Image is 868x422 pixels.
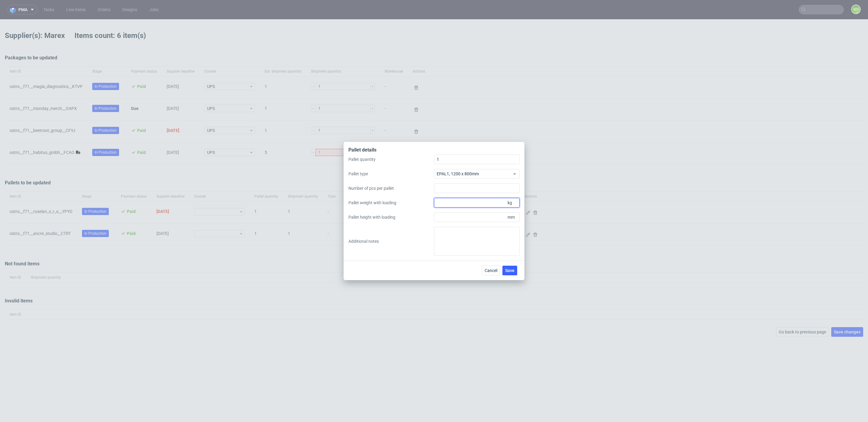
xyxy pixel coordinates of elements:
span: EPAL1, 1200 x 800mm [437,171,512,177]
label: Pallet quantity [348,156,434,162]
label: Pallet type [348,171,434,177]
label: Pallet weight with loading [348,200,434,206]
span: mm [506,213,518,221]
label: Number of pcs per pallet [348,185,434,191]
div: Pallet details [348,147,520,155]
button: Cancel [482,266,500,275]
button: Save [502,266,517,275]
label: Pallet height with loading [348,214,434,220]
span: kg [506,198,518,207]
span: Cancel [485,268,497,273]
label: Additional notes [348,238,434,244]
span: Save [505,268,514,273]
